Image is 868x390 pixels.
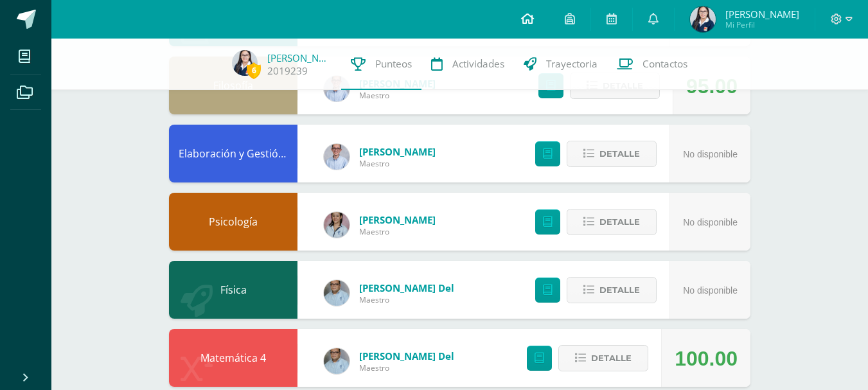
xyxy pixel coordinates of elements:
img: c908bf728ceebb8ce0c1cc550b182be8.png [690,6,716,32]
div: 100.00 [675,330,738,387]
span: Detalle [591,346,632,370]
a: Punteos [341,39,421,90]
span: Contactos [642,57,687,71]
img: c908bf728ceebb8ce0c1cc550b182be8.png [232,50,258,76]
span: Punteos [375,57,412,71]
img: 05091304216df6e21848a617ddd75094.png [324,144,350,170]
span: Maestro [359,158,436,169]
span: [PERSON_NAME] [725,8,799,21]
span: No disponible [683,217,738,227]
span: Maestro [359,362,454,373]
span: [PERSON_NAME] del [359,281,454,294]
span: No disponible [683,285,738,296]
a: 2019239 [267,64,308,78]
a: Trayectoria [514,39,607,90]
a: [PERSON_NAME] [267,51,332,64]
button: Detalle [567,141,657,167]
span: Maestro [359,90,436,101]
button: Detalle [567,209,657,235]
span: Mi Perfil [725,19,799,30]
span: Actividades [452,57,504,71]
a: Contactos [607,39,697,90]
div: Elaboración y Gestión de Proyectos [169,125,297,182]
button: Detalle [567,277,657,303]
img: 35a8d4e6a1de136e1f9cf0fc85b62773.png [324,212,350,238]
span: [PERSON_NAME] [359,213,436,226]
img: 9bda7905687ab488ca4bd408901734b0.png [324,280,350,306]
span: Maestro [359,226,436,237]
span: Maestro [359,294,454,305]
button: Detalle [558,345,648,371]
div: Física [169,261,297,319]
span: 6 [247,62,261,78]
div: Psicología [169,193,297,251]
span: Detalle [599,278,640,302]
span: Trayectoria [546,57,598,71]
a: Actividades [421,39,514,90]
span: [PERSON_NAME] del [359,350,454,362]
span: Detalle [599,210,640,234]
span: Detalle [599,142,640,166]
img: 9bda7905687ab488ca4bd408901734b0.png [324,348,350,374]
span: No disponible [683,149,738,159]
div: Matemática 4 [169,329,297,387]
span: [PERSON_NAME] [359,145,436,158]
